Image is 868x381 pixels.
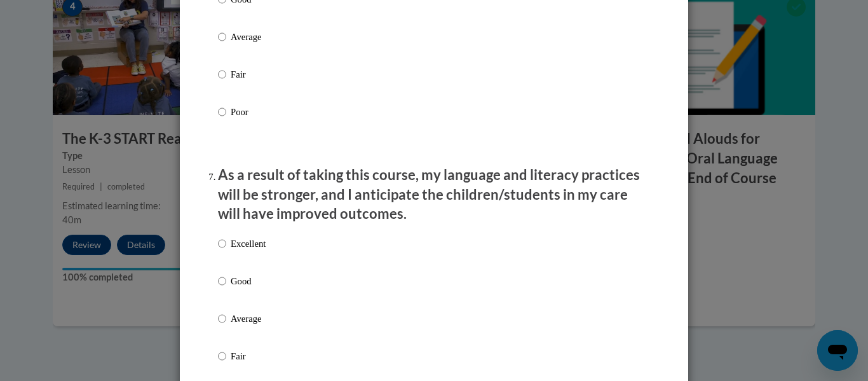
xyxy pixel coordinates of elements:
p: Excellent [231,237,266,251]
p: Fair [231,349,266,363]
input: Average [218,312,226,326]
input: Fair [218,349,226,363]
p: Fair [231,67,266,81]
input: Good [218,274,226,288]
p: Average [231,30,266,44]
input: Excellent [218,237,226,251]
p: Average [231,312,266,326]
p: Good [231,274,266,288]
input: Poor [218,105,226,119]
p: As a result of taking this course, my language and literacy practices will be stronger, and I ant... [218,165,650,224]
input: Average [218,30,226,44]
input: Fair [218,67,226,81]
p: Poor [231,105,266,119]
